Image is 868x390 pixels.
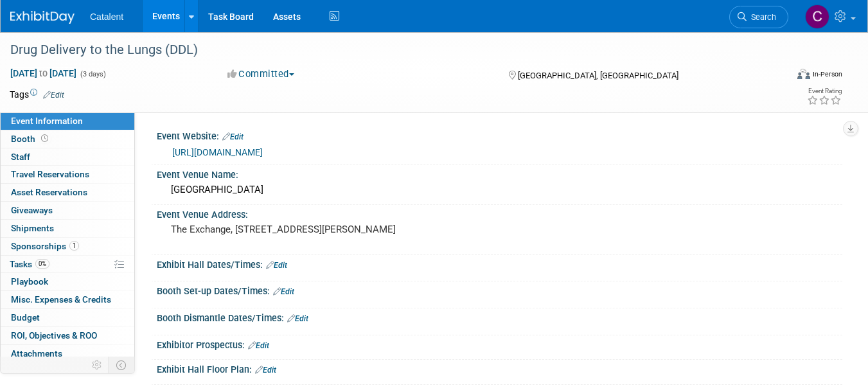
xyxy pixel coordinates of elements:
[1,345,134,362] a: Attachments
[39,134,51,143] span: Booth not reserved yet
[37,68,49,78] span: to
[11,169,89,179] span: Travel Reservations
[729,6,788,28] a: Search
[157,165,842,181] div: Event Venue Name:
[11,330,97,341] span: ROI, Objectives & ROO
[248,341,269,350] a: Edit
[518,71,678,80] span: [GEOGRAPHIC_DATA], [GEOGRAPHIC_DATA]
[797,69,810,79] img: Format-Inperson.png
[90,12,123,22] span: Catalent
[11,152,30,162] span: Staff
[11,241,79,251] span: Sponsorships
[166,180,833,200] div: [GEOGRAPHIC_DATA]
[1,238,134,255] a: Sponsorships1
[35,259,49,269] span: 0%
[805,4,829,29] img: Christina Szendi
[11,312,40,323] span: Budget
[807,88,842,94] div: Event Rating
[109,357,135,373] td: Toggle Event Tabs
[86,357,109,373] td: Personalize Event Tab Strip
[79,70,106,78] span: (3 days)
[157,360,842,377] div: Exhibit Hall Floor Plan:
[11,348,62,359] span: Attachments
[1,130,134,148] a: Booth
[812,69,842,79] div: In-Person
[11,134,51,144] span: Booth
[157,127,842,143] div: Event Website:
[43,91,64,100] a: Edit
[171,224,429,235] pre: The Exchange, [STREET_ADDRESS][PERSON_NAME]
[11,294,111,305] span: Misc. Expenses & Credits
[157,335,842,352] div: Exhibitor Prospectus:
[222,132,244,141] a: Edit
[11,276,48,287] span: Playbook
[10,11,75,24] img: ExhibitDay
[1,148,134,166] a: Staff
[11,116,83,126] span: Event Information
[1,327,134,344] a: ROI, Objectives & ROO
[273,287,294,296] a: Edit
[10,259,49,269] span: Tasks
[1,309,134,326] a: Budget
[11,223,54,233] span: Shipments
[266,261,287,270] a: Edit
[255,366,276,375] a: Edit
[1,220,134,237] a: Shipments
[1,166,134,183] a: Travel Reservations
[223,67,299,81] button: Committed
[157,255,842,272] div: Exhibit Hall Dates/Times:
[157,281,842,298] div: Booth Set-up Dates/Times:
[10,88,64,101] td: Tags
[1,256,134,273] a: Tasks0%
[747,12,776,22] span: Search
[157,308,842,325] div: Booth Dismantle Dates/Times:
[172,147,263,157] a: [URL][DOMAIN_NAME]
[1,291,134,308] a: Misc. Expenses & Credits
[720,67,842,86] div: Event Format
[157,205,842,221] div: Event Venue Address:
[1,273,134,290] a: Playbook
[6,39,772,62] div: Drug Delivery to the Lungs (DDL)
[11,187,87,197] span: Asset Reservations
[69,241,79,251] span: 1
[11,205,53,215] span: Giveaways
[10,67,77,79] span: [DATE] [DATE]
[1,202,134,219] a: Giveaways
[1,112,134,130] a: Event Information
[287,314,308,323] a: Edit
[1,184,134,201] a: Asset Reservations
